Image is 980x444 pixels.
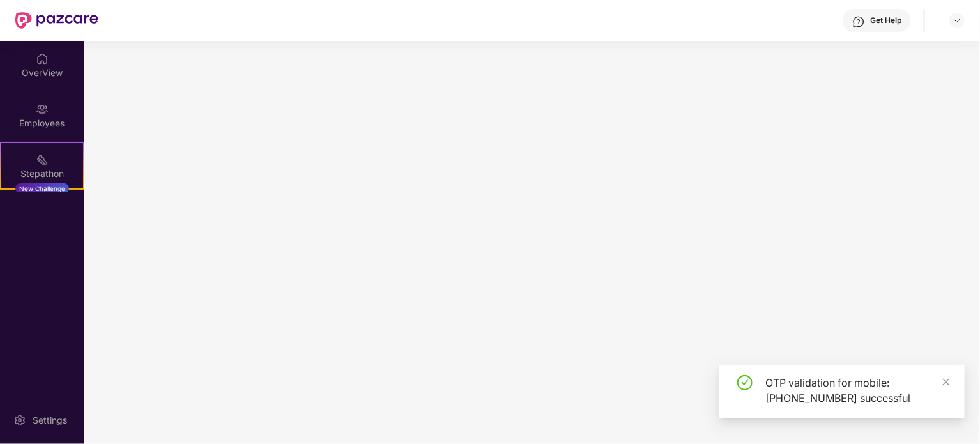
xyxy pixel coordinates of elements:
[765,375,949,406] div: OTP validation for mobile: [PHONE_NUMBER] successful
[737,375,753,390] span: check-circle
[36,103,49,116] img: svg+xml;base64,PHN2ZyBpZD0iRW1wbG95ZWVzIiB4bWxucz0iaHR0cDovL3d3dy53My5vcmcvMjAwMC9zdmciIHdpZHRoPS...
[15,183,69,194] div: New Challenge
[942,378,951,387] span: close
[36,52,49,65] img: svg+xml;base64,PHN2ZyBpZD0iSG9tZSIgeG1sbnM9Imh0dHA6Ly93d3cudzMub3JnLzIwMDAvc3ZnIiB3aWR0aD0iMjAiIG...
[36,153,49,166] img: svg+xml;base64,PHN2ZyB4bWxucz0iaHR0cDovL3d3dy53My5vcmcvMjAwMC9zdmciIHdpZHRoPSIyMSIgaGVpZ2h0PSIyMC...
[29,414,71,427] div: Settings
[852,15,865,28] img: svg+xml;base64,PHN2ZyBpZD0iSGVscC0zMngzMiIgeG1sbnM9Imh0dHA6Ly93d3cudzMub3JnLzIwMDAvc3ZnIiB3aWR0aD...
[15,12,98,29] img: New Pazcare Logo
[13,414,26,427] img: svg+xml;base64,PHN2ZyBpZD0iU2V0dGluZy0yMHgyMCIgeG1sbnM9Imh0dHA6Ly93d3cudzMub3JnLzIwMDAvc3ZnIiB3aW...
[870,15,901,26] div: Get Help
[952,15,962,26] img: svg+xml;base64,PHN2ZyBpZD0iRHJvcGRvd24tMzJ4MzIiIHhtbG5zPSJodHRwOi8vd3d3LnczLm9yZy8yMDAwL3N2ZyIgd2...
[1,167,83,180] div: Stepathon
